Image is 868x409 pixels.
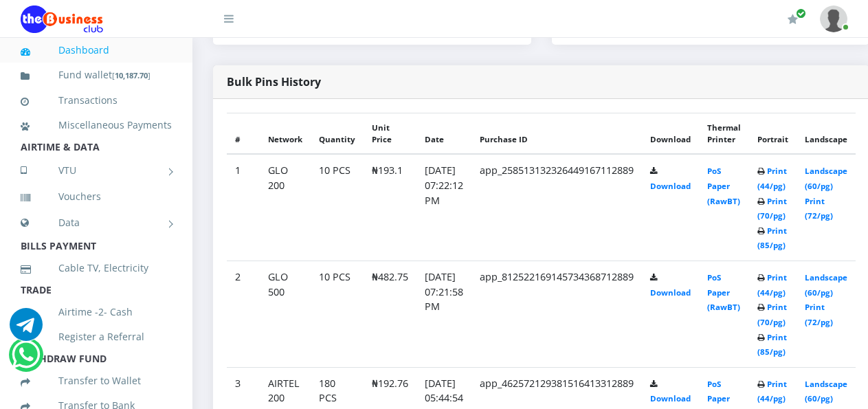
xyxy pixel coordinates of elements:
a: Data [21,206,172,240]
a: Print (44/pg) [757,272,787,298]
a: Landscape (60/pg) [805,379,847,404]
td: 2 [227,261,260,368]
a: Transactions [21,85,172,116]
td: ₦193.1 [364,154,416,261]
a: Airtime -2- Cash [21,296,172,328]
a: Landscape (60/pg) [805,272,847,298]
i: Renew/Upgrade Subscription [788,14,798,25]
a: Register a Referral [21,321,172,353]
a: Miscellaneous Payments [21,109,172,141]
th: Quantity [311,113,364,154]
a: Cable TV, Electricity [21,252,172,284]
a: Print (72/pg) [805,302,833,327]
td: app_812522169145734368712889 [471,261,642,368]
th: Download [642,113,699,154]
th: Thermal Printer [699,113,749,154]
a: Chat for support [12,349,40,371]
td: GLO 200 [260,154,311,261]
th: Landscape [797,113,856,154]
a: Download [650,393,691,404]
a: Print (85/pg) [757,225,787,251]
td: 1 [227,154,260,261]
a: Vouchers [21,181,172,212]
th: Date [416,113,471,154]
a: Print (72/pg) [805,196,833,221]
span: Renew/Upgrade Subscription [796,8,806,19]
a: Print (44/pg) [757,379,787,404]
b: 10,187.70 [115,70,148,80]
td: [DATE] 07:22:12 PM [416,154,471,261]
small: [ ] [112,70,151,80]
a: Print (44/pg) [757,166,787,191]
a: Print (70/pg) [757,302,787,327]
a: Print (70/pg) [757,196,787,221]
a: VTU [21,153,172,188]
td: 10 PCS [311,261,364,368]
img: Logo [21,5,103,33]
th: Network [260,113,311,154]
a: Download [650,287,691,298]
a: Transfer to Wallet [21,365,172,397]
th: Unit Price [364,113,416,154]
th: # [227,113,260,154]
th: Purchase ID [471,113,642,154]
a: Dashboard [21,34,172,66]
td: [DATE] 07:21:58 PM [416,261,471,368]
a: Chat for support [10,318,43,341]
th: Portrait [749,113,797,154]
td: GLO 500 [260,261,311,368]
a: Download [650,181,691,191]
a: PoS Paper (RawBT) [707,166,740,206]
td: 10 PCS [311,154,364,261]
img: User [820,5,847,32]
a: Landscape (60/pg) [805,166,847,191]
a: Print (85/pg) [757,332,787,357]
strong: Bulk Pins History [227,74,321,89]
a: Fund wallet[10,187.70] [21,59,172,91]
a: PoS Paper (RawBT) [707,272,740,312]
td: ₦482.75 [364,261,416,368]
td: app_258513132326449167112889 [471,154,642,261]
